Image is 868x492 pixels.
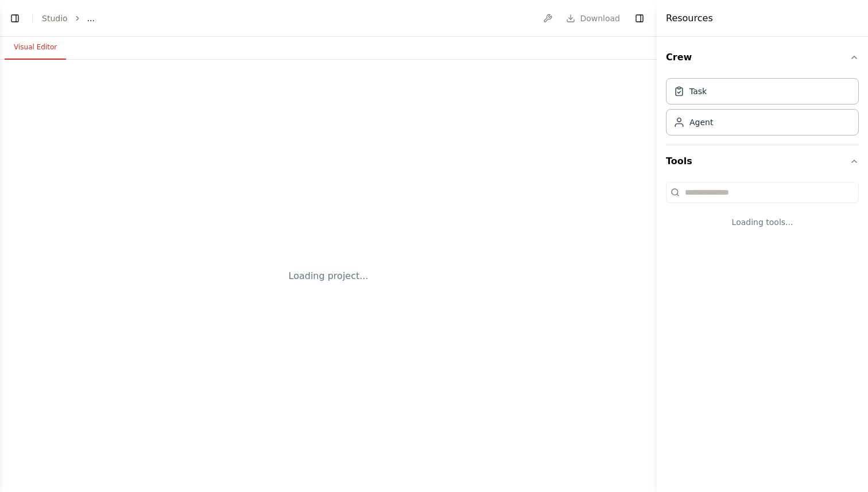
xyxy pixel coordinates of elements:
button: Show left sidebar [7,10,23,26]
div: Tools [666,177,859,246]
div: Agent [689,117,713,128]
div: Loading tools... [666,207,859,237]
button: Crew [666,41,859,73]
nav: breadcrumb [42,13,95,24]
div: Task [689,86,707,97]
button: Tools [666,145,859,177]
a: Studio [42,14,68,23]
div: Crew [666,73,859,145]
button: Visual Editor [5,36,66,60]
div: Loading project... [289,269,369,283]
button: Hide right sidebar [631,10,648,26]
span: ... [87,13,95,24]
h4: Resources [666,11,713,25]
